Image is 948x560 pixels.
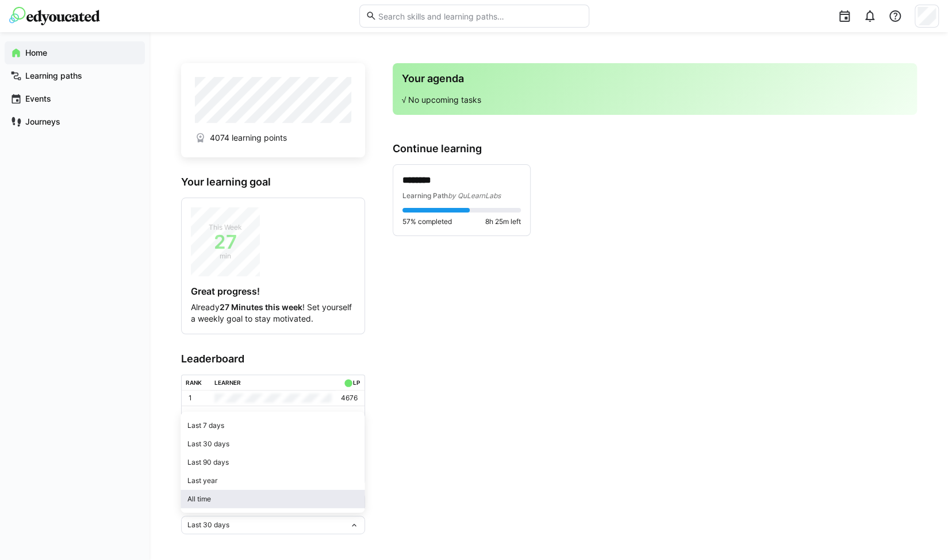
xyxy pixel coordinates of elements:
[187,458,358,467] div: Last 90 days
[402,72,908,85] h3: Your agenda
[191,302,355,325] p: Already ! Set yourself a weekly goal to stay motivated.
[341,393,358,403] p: 4676
[448,191,501,200] span: by QuLearnLabs
[187,495,358,504] div: All time
[377,11,582,21] input: Search skills and learning paths…
[187,439,358,449] div: Last 30 days
[214,379,241,386] div: Learner
[402,191,448,200] span: Learning Path
[191,285,355,297] h4: Great progress!
[187,476,358,485] div: Last year
[187,421,358,430] div: Last 7 days
[181,176,365,188] h3: Your learning goal
[402,217,452,226] span: 57% completed
[393,142,917,155] h3: Continue learning
[189,393,192,403] p: 1
[485,217,521,226] span: 8h 25m left
[181,353,365,365] h3: Leaderboard
[402,94,908,106] p: √ No upcoming tasks
[209,132,286,144] span: 4074 learning points
[220,302,302,312] strong: 27 Minutes this week
[187,520,229,530] span: Last 30 days
[186,379,202,386] div: Rank
[353,379,360,386] div: LP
